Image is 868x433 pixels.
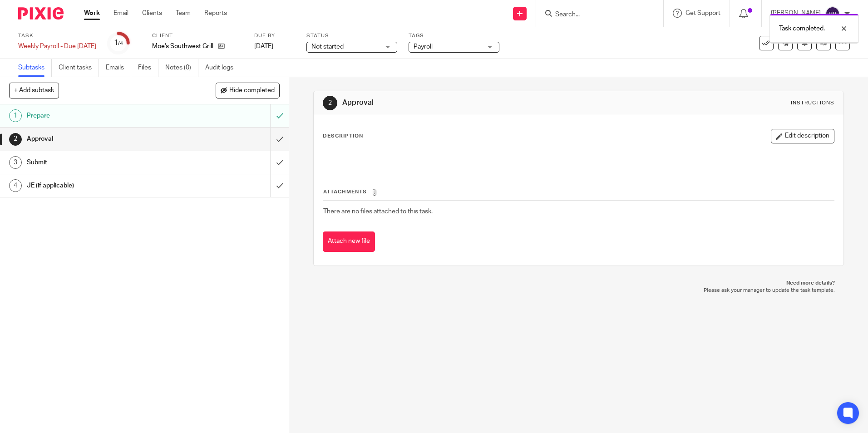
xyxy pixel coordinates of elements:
[138,59,158,77] a: Files
[323,133,363,140] p: Description
[114,38,123,48] div: 1
[113,9,128,18] a: Email
[9,156,22,169] div: 3
[27,156,183,169] h1: Submit
[118,41,123,46] small: /4
[152,32,243,39] label: Client
[165,59,198,77] a: Notes (0)
[9,109,22,122] div: 1
[414,44,433,50] span: Payroll
[323,208,433,215] span: There are no files attached to this task.
[9,179,22,192] div: 4
[18,7,64,20] img: Pixie
[59,59,99,77] a: Client tasks
[204,9,227,18] a: Reports
[27,132,183,146] h1: Approval
[18,42,96,51] div: Weekly Payroll - Due Wednesday
[254,43,273,49] span: [DATE]
[771,129,834,143] button: Edit description
[18,59,52,77] a: Subtasks
[322,280,834,287] p: Need more details?
[254,32,295,39] label: Due by
[323,189,367,194] span: Attachments
[409,32,499,39] label: Tags
[323,231,375,252] button: Attach new file
[152,42,213,51] p: Moe's Southwest Grill
[791,99,834,107] div: Instructions
[176,9,191,18] a: Team
[142,9,162,18] a: Clients
[27,179,183,192] h1: JE (if applicable)
[229,87,275,94] span: Hide completed
[306,32,397,39] label: Status
[322,287,834,294] p: Please ask your manager to update the task template.
[216,83,280,98] button: Hide completed
[323,96,337,110] div: 2
[106,59,131,77] a: Emails
[18,42,96,51] div: Weekly Payroll - Due [DATE]
[84,9,100,18] a: Work
[779,24,825,33] p: Task completed.
[9,133,22,146] div: 2
[311,44,344,50] span: Not started
[205,59,240,77] a: Audit logs
[18,32,96,39] label: Task
[342,98,598,108] h1: Approval
[825,6,840,21] img: svg%3E
[27,109,183,123] h1: Prepare
[9,83,59,98] button: + Add subtask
